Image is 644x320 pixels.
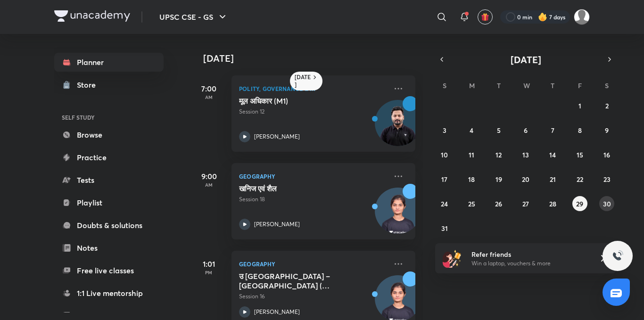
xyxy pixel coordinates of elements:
[295,74,311,89] h6: [DATE]
[54,109,164,125] h6: SELF STUDY
[491,196,506,211] button: August 26, 2025
[578,81,582,90] abbr: Friday
[478,9,493,25] button: avatar
[239,96,356,106] h5: मूल अधिकार (M1)
[549,150,556,159] abbr: August 14, 2025
[464,196,479,211] button: August 25, 2025
[239,184,356,193] h5: खनिज एवं शैल
[54,216,164,235] a: Doubts & solutions
[471,249,587,259] h6: Refer friends
[154,8,234,26] button: UPSC CSE - GS
[599,172,614,187] button: August 23, 2025
[239,171,387,182] p: Geography
[254,220,300,229] p: [PERSON_NAME]
[443,81,446,90] abbr: Sunday
[495,199,502,208] abbr: August 26, 2025
[603,150,610,159] abbr: August 16, 2025
[605,101,609,110] abbr: August 2, 2025
[572,172,587,187] button: August 22, 2025
[603,175,611,184] abbr: August 23, 2025
[437,123,452,138] button: August 3, 2025
[190,270,228,275] p: PM
[522,199,529,208] abbr: August 27, 2025
[441,199,448,208] abbr: August 24, 2025
[550,175,556,184] abbr: August 21, 2025
[468,175,475,184] abbr: August 18, 2025
[54,284,164,303] a: 1:1 Live mentorship
[518,123,533,138] button: August 6, 2025
[443,249,462,268] img: referral
[518,172,533,187] button: August 20, 2025
[469,81,475,90] abbr: Monday
[574,9,590,25] img: Komal
[495,175,502,184] abbr: August 19, 2025
[464,147,479,162] button: August 11, 2025
[54,148,164,167] a: Practice
[470,126,473,135] abbr: August 4, 2025
[545,147,560,162] button: August 14, 2025
[497,126,501,135] abbr: August 5, 2025
[54,125,164,144] a: Browse
[190,258,228,270] h5: 1:01
[239,195,387,204] p: Session 18
[576,199,583,208] abbr: August 29, 2025
[437,221,452,236] button: August 31, 2025
[54,10,130,24] a: Company Logo
[54,10,130,22] img: Company Logo
[491,147,506,162] button: August 12, 2025
[538,12,547,22] img: streak
[481,13,489,21] img: avatar
[612,250,623,262] img: ttu
[464,172,479,187] button: August 18, 2025
[54,193,164,212] a: Playlist
[491,123,506,138] button: August 5, 2025
[578,126,582,135] abbr: August 8, 2025
[375,105,421,150] img: Avatar
[437,196,452,211] button: August 24, 2025
[524,126,528,135] abbr: August 6, 2025
[77,79,101,90] div: Store
[545,123,560,138] button: August 7, 2025
[511,53,541,66] span: [DATE]
[469,150,474,159] abbr: August 11, 2025
[190,94,228,100] p: AM
[239,292,387,301] p: Session 16
[522,150,529,159] abbr: August 13, 2025
[448,53,603,66] button: [DATE]
[441,224,448,233] abbr: August 31, 2025
[471,259,587,268] p: Win a laptop, vouchers & more
[54,53,164,72] a: Planner
[190,182,228,188] p: AM
[239,271,356,290] h5: उ अमेरिका महाद्वीप – Caribbean Islands ( West Indies )
[572,147,587,162] button: August 15, 2025
[497,81,501,90] abbr: Tuesday
[551,126,554,135] abbr: August 7, 2025
[54,75,164,94] a: Store
[254,132,300,141] p: [PERSON_NAME]
[190,171,228,182] h5: 9:00
[545,172,560,187] button: August 21, 2025
[572,98,587,113] button: August 1, 2025
[572,123,587,138] button: August 8, 2025
[54,261,164,280] a: Free live classes
[375,193,421,238] img: Avatar
[254,308,300,316] p: [PERSON_NAME]
[518,147,533,162] button: August 13, 2025
[523,81,530,90] abbr: Wednesday
[190,83,228,94] h5: 7:00
[577,175,583,184] abbr: August 22, 2025
[491,172,506,187] button: August 19, 2025
[239,258,387,270] p: Geography
[545,196,560,211] button: August 28, 2025
[437,147,452,162] button: August 10, 2025
[239,83,387,94] p: Polity, Governance & IR
[577,150,583,159] abbr: August 15, 2025
[468,199,475,208] abbr: August 25, 2025
[605,126,609,135] abbr: August 9, 2025
[572,196,587,211] button: August 29, 2025
[549,199,556,208] abbr: August 28, 2025
[599,147,614,162] button: August 16, 2025
[605,81,609,90] abbr: Saturday
[599,196,614,211] button: August 30, 2025
[54,238,164,257] a: Notes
